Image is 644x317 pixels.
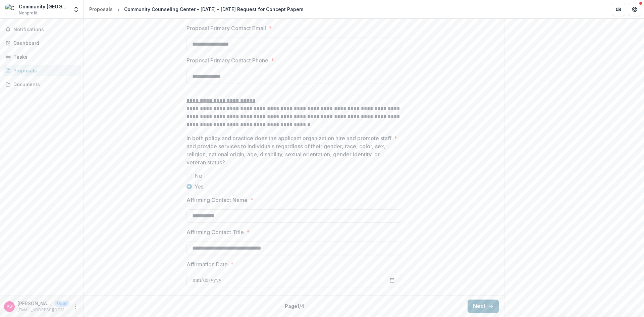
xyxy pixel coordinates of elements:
[124,6,304,13] div: Community Counseling Center - [DATE] - [DATE] Request for Concept Papers
[186,134,391,166] p: In both policy and practice does the applicant organization hire and promote staff and provide se...
[195,182,204,191] span: Yes
[186,260,228,268] p: Affirmation Date
[19,10,38,16] span: Nonprofit
[13,67,75,74] div: Proposals
[87,4,306,14] nav: breadcrumb
[13,81,75,88] div: Documents
[19,3,69,10] div: Community [GEOGRAPHIC_DATA]
[71,3,81,16] button: Open entity switcher
[195,172,202,180] span: No
[13,40,75,47] div: Dashboard
[17,307,69,313] p: [EMAIL_ADDRESS][DOMAIN_NAME]
[3,65,81,76] a: Proposals
[612,3,625,16] button: Partners
[3,51,81,62] a: Tasks
[89,6,113,13] div: Proposals
[7,304,12,309] div: Kyle Schott
[13,53,75,60] div: Tasks
[17,300,52,307] p: [PERSON_NAME]
[628,3,641,16] button: Get Help
[13,27,78,33] span: Notifications
[186,228,244,236] p: Affirming Contact Title
[186,196,248,204] p: Affirming Contact Name
[186,56,268,64] p: Proposal Primary Contact Phone
[285,303,304,310] p: Page 1 / 4
[3,24,81,35] button: Notifications
[3,79,81,90] a: Documents
[55,301,69,307] p: User
[5,4,16,15] img: Community Counseling Center
[87,4,115,14] a: Proposals
[3,38,81,49] a: Dashboard
[71,303,79,311] button: More
[468,300,499,313] button: Next
[186,24,266,32] p: Proposal Primary Contact Email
